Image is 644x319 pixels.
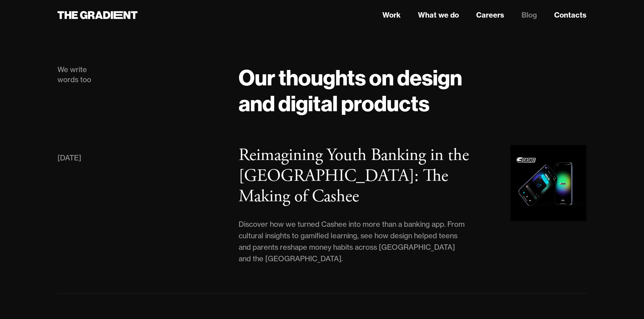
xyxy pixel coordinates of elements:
h3: Reimagining Youth Banking in the [GEOGRAPHIC_DATA]: The Making of Cashee [239,144,469,207]
a: Work [382,10,401,20]
a: Contacts [554,10,586,20]
h1: Our thoughts on design and digital products [239,65,586,116]
div: We write words too [57,65,224,85]
a: [DATE]Reimagining Youth Banking in the [GEOGRAPHIC_DATA]: The Making of CasheeDiscover how we tur... [57,145,586,264]
a: Blog [521,10,537,20]
a: What we do [418,10,459,20]
div: Discover how we turned Cashee into more than a banking app. From cultural insights to gamified le... [239,219,467,264]
a: Careers [476,10,504,20]
div: [DATE] [57,152,81,164]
